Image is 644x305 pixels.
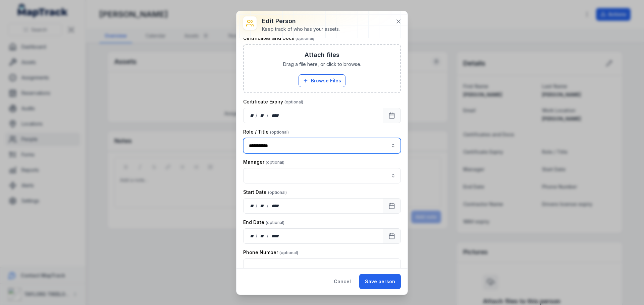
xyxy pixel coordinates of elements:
[269,112,281,119] div: year,
[262,16,340,26] h3: Edit person
[249,233,256,239] div: day,
[383,228,401,244] button: Calendar
[267,233,269,239] div: /
[256,233,258,239] div: /
[243,219,284,226] label: End Date
[249,112,256,119] div: day,
[243,35,314,42] label: Certificates and Docs
[283,61,361,68] span: Drag a file here, or click to browse.
[299,74,345,87] button: Browse Files
[243,98,303,105] label: Certificate Expiry
[243,138,401,153] input: person-edit:cf[06c34667-4ad5-4d78-ab11-75328c0e9252]-label
[305,50,339,60] h3: Attach files
[243,249,298,256] label: Phone Number
[328,274,357,289] button: Cancel
[249,203,256,209] div: day,
[269,203,281,209] div: year,
[267,203,269,209] div: /
[258,112,267,119] div: month,
[269,233,281,239] div: year,
[359,274,401,289] button: Save person
[262,26,340,32] div: Keep track of who has your assets.
[258,203,267,209] div: month,
[258,233,267,239] div: month,
[243,189,287,196] label: Start Date
[383,198,401,214] button: Calendar
[243,159,284,165] label: Manager
[256,112,258,119] div: /
[267,112,269,119] div: /
[243,129,289,135] label: Role / Title
[256,203,258,209] div: /
[383,108,401,123] button: Calendar
[243,168,401,183] input: person-edit:cf[e7318a56-220e-4d88-b561-e843e320b169]-label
